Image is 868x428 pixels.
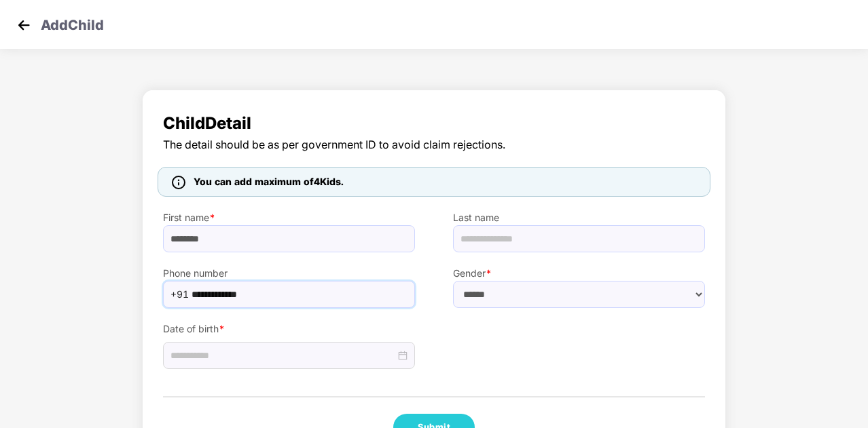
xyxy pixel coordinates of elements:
span: +91 [170,284,189,305]
label: Gender [453,266,705,281]
img: icon [172,176,185,189]
label: First name [163,210,415,225]
img: svg+xml;base64,PHN2ZyB4bWxucz0iaHR0cDovL3d3dy53My5vcmcvMjAwMC9zdmciIHdpZHRoPSIzMCIgaGVpZ2h0PSIzMC... [14,15,34,35]
span: The detail should be as per government ID to avoid claim rejections. [163,136,705,153]
label: Last name [453,210,705,225]
span: Child Detail [163,111,705,136]
p: Add Child [41,15,104,31]
span: You can add maximum of 4 Kids. [194,176,344,187]
label: Date of birth [163,322,415,336]
label: Phone number [163,266,415,281]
